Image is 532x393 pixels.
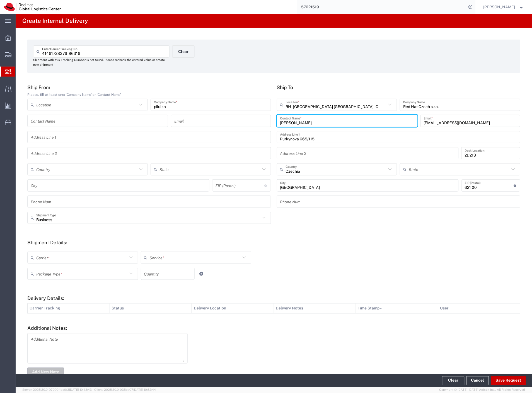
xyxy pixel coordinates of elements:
[197,270,205,278] a: Add Item
[438,304,520,314] th: User
[4,3,61,11] img: logo
[33,58,170,67] div: Shipment with this Tracking Number is not found. Please recheck the entered value or create new s...
[439,388,525,392] span: Copyright © [DATE]-[DATE] Agistix Inc., All Rights Reserved
[442,376,465,385] button: Clear
[27,92,271,97] div: Please, fill at least one: 'Company Name' or 'Contact Name'
[27,296,520,301] h5: Delivery Details:
[277,84,521,90] h5: Ship To
[27,325,520,331] h5: Additional Notes:
[133,388,156,392] span: [DATE] 10:52:44
[491,376,526,385] button: Save Request
[274,304,356,314] th: Delivery Notes
[22,14,88,28] h4: Create Internal Delivery
[483,4,524,10] button: [PERSON_NAME]
[69,388,92,392] span: [DATE] 10:43:43
[22,388,92,392] span: Server: 2025.20.0-970904bc0f3
[297,0,467,14] input: Search for shipment number, reference number
[172,45,195,58] button: Clear
[356,304,438,314] th: Time Stamp
[94,388,156,392] span: Client: 2025.20.0-035ba07
[466,376,489,385] a: Cancel
[28,304,110,314] th: Carrier Tracking
[27,303,520,314] table: Delivery Details:
[27,240,520,245] h5: Shipment Details:
[483,4,515,10] span: Filip Lizuch
[192,304,274,314] th: Delivery Location
[110,304,192,314] th: Status
[27,84,271,90] h5: Ship From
